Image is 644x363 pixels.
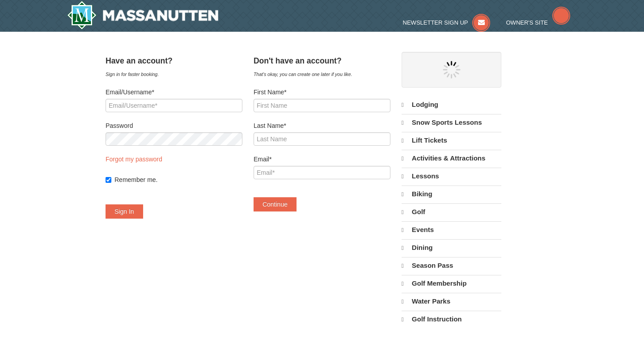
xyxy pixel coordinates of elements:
[403,19,468,26] span: Newsletter Sign Up
[402,311,501,328] a: Golf Instruction
[402,97,501,113] a: Lodging
[106,56,242,65] h4: Have an account?
[506,19,571,26] a: Owner's Site
[254,56,390,65] h4: Don't have an account?
[67,1,218,30] img: Massanutten Resort Logo
[402,293,501,310] a: Water Parks
[254,155,390,164] label: Email*
[106,70,242,79] div: Sign in for faster booking.
[254,99,390,112] input: First Name
[402,150,501,167] a: Activities & Attractions
[106,156,162,163] a: Forgot my password
[254,70,390,79] div: That's okay, you can create one later if you like.
[67,1,218,30] a: Massanutten Resort
[402,239,501,256] a: Dining
[403,19,491,26] a: Newsletter Sign Up
[114,175,242,184] label: Remember me.
[254,121,390,130] label: Last Name*
[402,132,501,149] a: Lift Tickets
[402,186,501,203] a: Biking
[106,204,143,219] button: Sign In
[402,203,501,220] a: Golf
[402,257,501,274] a: Season Pass
[506,19,548,26] span: Owner's Site
[106,99,242,112] input: Email/Username*
[443,61,461,79] img: wait gif
[254,166,390,179] input: Email*
[402,275,501,292] a: Golf Membership
[254,88,390,97] label: First Name*
[254,132,390,146] input: Last Name
[402,168,501,185] a: Lessons
[254,197,297,211] button: Continue
[106,88,242,97] label: Email/Username*
[402,221,501,238] a: Events
[402,114,501,131] a: Snow Sports Lessons
[106,121,242,130] label: Password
